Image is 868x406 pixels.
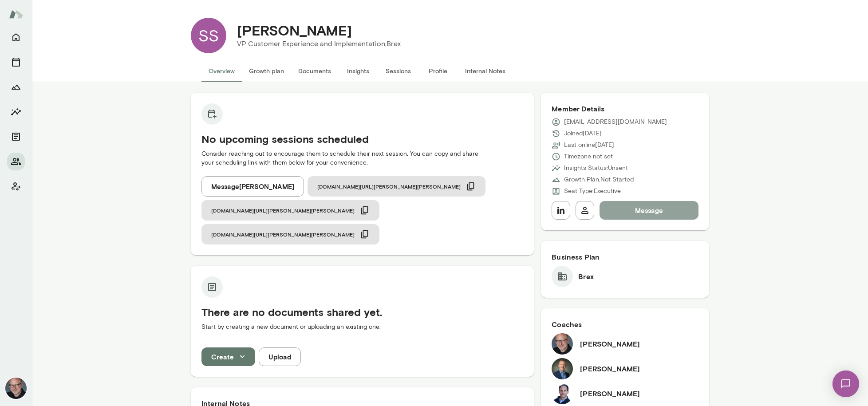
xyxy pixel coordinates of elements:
[211,207,355,214] span: [DOMAIN_NAME][URL][PERSON_NAME][PERSON_NAME]
[201,224,379,244] button: [DOMAIN_NAME][URL][PERSON_NAME][PERSON_NAME]
[191,18,226,53] div: SS
[552,358,573,379] img: Michael Alden
[7,53,25,71] button: Sessions
[7,153,25,170] button: Members
[201,305,523,319] h5: There are no documents shared yet.
[237,39,401,49] p: VP Customer Experience and Implementation, Brex
[600,201,698,220] button: Message
[578,271,594,282] h6: Brex
[211,231,355,238] span: [DOMAIN_NAME][URL][PERSON_NAME][PERSON_NAME]
[5,378,27,399] img: Nick Gould
[552,383,573,404] img: Jeremy Shane
[201,150,523,167] p: Consider reaching out to encourage them to schedule their next session. You can copy and share yo...
[564,152,613,161] p: Timezone not set
[564,141,614,150] p: Last online [DATE]
[580,388,640,399] h6: [PERSON_NAME]
[317,183,461,190] span: [DOMAIN_NAME][URL][PERSON_NAME][PERSON_NAME]
[259,347,301,366] button: Upload
[552,103,698,114] h6: Member Details
[552,252,698,262] h6: Business Plan
[237,22,352,39] h4: [PERSON_NAME]
[552,319,698,330] h6: Coaches
[564,164,628,173] p: Insights Status: Unsent
[458,60,513,82] button: Internal Notes
[7,128,25,146] button: Documents
[580,339,640,349] h6: [PERSON_NAME]
[378,60,418,82] button: Sessions
[291,60,338,82] button: Documents
[201,347,255,366] button: Create
[7,28,25,46] button: Home
[242,60,291,82] button: Growth plan
[564,187,621,196] p: Seat Type: Executive
[552,333,573,355] img: Nick Gould
[580,363,640,374] h6: [PERSON_NAME]
[564,129,602,138] p: Joined [DATE]
[308,176,485,197] button: [DOMAIN_NAME][URL][PERSON_NAME][PERSON_NAME]
[201,200,379,221] button: [DOMAIN_NAME][URL][PERSON_NAME][PERSON_NAME]
[7,177,25,195] button: Client app
[564,118,667,126] p: [EMAIL_ADDRESS][DOMAIN_NAME]
[201,176,304,197] button: Message[PERSON_NAME]
[7,103,25,121] button: Insights
[418,60,458,82] button: Profile
[201,60,242,82] button: Overview
[338,60,378,82] button: Insights
[9,6,23,23] img: Mento
[7,78,25,96] button: Growth Plan
[201,323,523,331] p: Start by creating a new document or uploading an existing one.
[564,175,634,184] p: Growth Plan: Not Started
[201,132,523,146] h5: No upcoming sessions scheduled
